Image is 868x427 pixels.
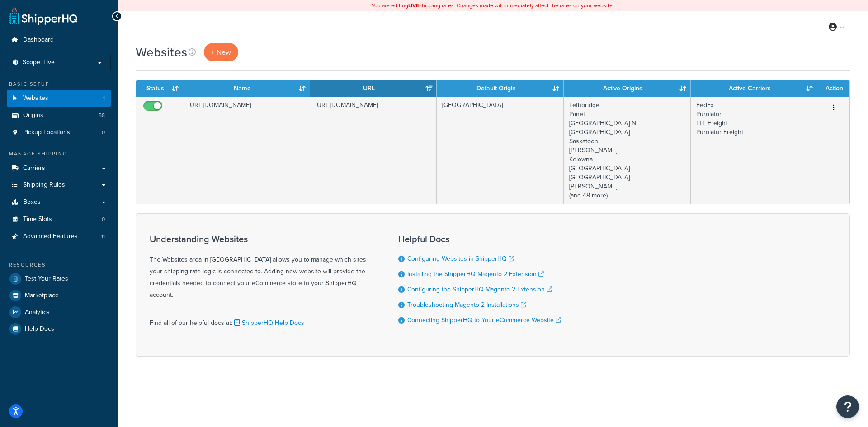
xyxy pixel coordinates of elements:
th: Action [817,80,849,97]
span: Marketplace [25,292,59,300]
div: Basic Setup [7,80,111,88]
a: Carriers [7,160,111,177]
a: Connecting ShipperHQ to Your eCommerce Website [407,315,561,325]
a: Pickup Locations 0 [7,124,111,141]
a: Websites 1 [7,90,111,107]
a: Boxes [7,194,111,211]
span: Boxes [23,198,41,206]
span: 11 [101,233,105,240]
a: Origins 58 [7,107,111,124]
a: Advanced Features 11 [7,228,111,245]
span: 1 [103,94,105,102]
a: Troubleshooting Magento 2 Installations [407,300,526,310]
th: Active Origins: activate to sort column ascending [564,80,691,97]
th: Active Carriers: activate to sort column ascending [691,80,818,97]
span: Scope: Live [23,59,55,66]
th: Name: activate to sort column ascending [183,80,310,97]
a: Configuring Websites in ShipperHQ [407,254,514,263]
span: Pickup Locations [23,129,70,136]
div: Manage Shipping [7,150,111,158]
h3: Helpful Docs [398,234,561,244]
td: [URL][DOMAIN_NAME] [183,97,310,204]
th: Status: activate to sort column ascending [136,80,183,97]
td: FedEx Purolator LTL Freight Purolator Freight [691,97,818,204]
li: Origins [7,107,111,124]
b: LIVE [408,1,419,9]
th: Default Origin: activate to sort column ascending [437,80,564,97]
span: Help Docs [25,325,54,333]
h3: Understanding Websites [150,234,376,244]
a: ShipperHQ Home [9,7,77,25]
td: [URL][DOMAIN_NAME] [310,97,437,204]
span: Advanced Features [23,233,78,240]
span: 58 [99,112,105,119]
th: URL: activate to sort column ascending [310,80,437,97]
span: Dashboard [23,36,54,44]
span: + New [211,47,231,57]
span: 0 [102,216,105,223]
span: Websites [23,94,48,102]
span: Test Your Rates [25,275,68,283]
a: Analytics [7,304,111,320]
a: Marketplace [7,287,111,304]
span: Carriers [23,164,45,172]
a: Time Slots 0 [7,211,111,228]
span: Time Slots [23,216,52,223]
a: Dashboard [7,32,111,48]
a: Installing the ShipperHQ Magento 2 Extension [407,269,544,279]
a: Test Your Rates [7,271,111,287]
div: Find all of our helpful docs at: [150,310,376,329]
span: 0 [102,129,105,136]
button: Open Resource Center [836,395,859,418]
li: Pickup Locations [7,124,111,141]
td: [GEOGRAPHIC_DATA] [437,97,564,204]
li: Time Slots [7,211,111,228]
span: Analytics [25,309,50,316]
a: + New [204,43,238,61]
li: Websites [7,90,111,107]
span: Shipping Rules [23,181,65,189]
div: Resources [7,261,111,269]
td: Lethbridge Panet [GEOGRAPHIC_DATA] N [GEOGRAPHIC_DATA] Saskatoon [PERSON_NAME] Kelowna [GEOGRAPHI... [564,97,691,204]
a: Help Docs [7,321,111,337]
li: Advanced Features [7,228,111,245]
a: ShipperHQ Help Docs [232,318,304,328]
a: Shipping Rules [7,177,111,193]
span: Origins [23,112,43,119]
a: Configuring the ShipperHQ Magento 2 Extension [407,285,552,294]
h1: Websites [136,43,187,61]
div: The Websites area in [GEOGRAPHIC_DATA] allows you to manage which sites your shipping rate logic ... [150,234,376,301]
